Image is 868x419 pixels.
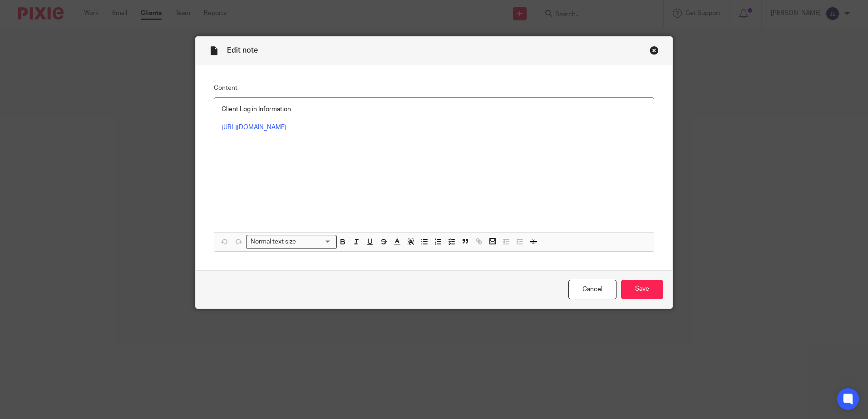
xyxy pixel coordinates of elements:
[222,105,646,114] p: Client Log in Information
[568,280,616,299] a: Cancel
[299,237,331,247] input: Search for option
[222,124,286,131] a: [URL][DOMAIN_NAME]
[248,237,298,247] span: Normal text size
[214,83,654,93] label: Content
[227,47,258,54] span: Edit note
[650,46,659,55] div: Close this dialog window
[621,280,663,299] input: Save
[246,235,337,249] div: Search for option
